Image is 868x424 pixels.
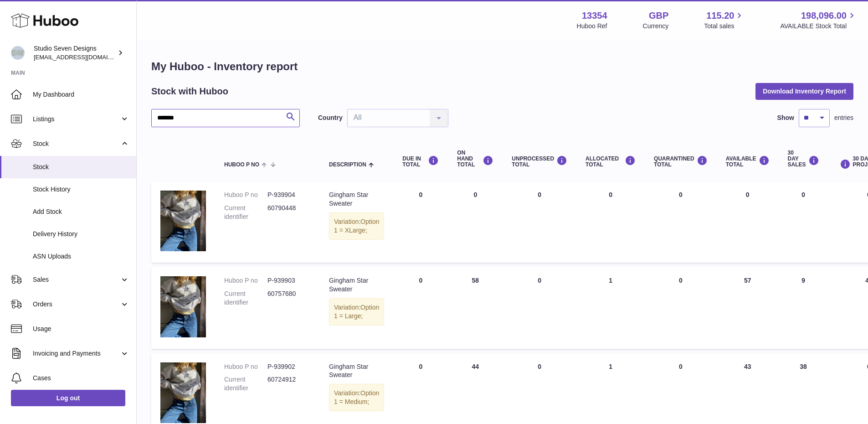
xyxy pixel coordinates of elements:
[11,46,25,60] img: contact.studiosevendesigns@gmail.com
[448,181,503,263] td: 0
[576,267,645,348] td: 1
[704,22,745,31] span: Total sales
[151,59,853,74] h1: My Huboo - Inventory report
[329,191,384,208] div: Gingham Star Sweater
[649,10,668,22] strong: GBP
[329,276,384,294] div: Gingham Star Sweater
[582,10,607,22] strong: 13354
[329,362,384,380] div: Gingham Star Sweater
[654,155,708,168] div: QUARANTINED Total
[267,204,311,221] dd: 60790448
[679,363,683,370] span: 0
[704,10,745,31] a: 115.20 Total sales
[151,85,228,98] h2: Stock with Huboo
[224,191,267,199] dt: Huboo P no
[224,204,267,221] dt: Current identifier
[267,276,311,285] dd: P-939903
[33,374,129,383] span: Cases
[33,300,120,309] span: Orders
[224,290,267,307] dt: Current identifier
[160,191,206,251] img: product image
[577,22,607,31] div: Huboo Ref
[448,267,503,348] td: 58
[318,114,343,122] label: Country
[33,230,129,238] span: Delivery History
[706,10,734,22] span: 115.20
[779,181,828,263] td: 0
[33,163,129,171] span: Stock
[503,181,576,263] td: 0
[224,276,267,285] dt: Huboo P no
[33,90,129,99] span: My Dashboard
[160,362,206,423] img: product image
[576,181,645,263] td: 0
[224,162,259,168] span: Huboo P no
[402,155,439,168] div: DUE IN TOTAL
[512,155,567,168] div: UNPROCESSED Total
[393,267,448,348] td: 0
[34,53,134,61] span: [EMAIL_ADDRESS][DOMAIN_NAME]
[334,218,379,234] span: Option 1 = XLarge;
[33,252,129,261] span: ASN Uploads
[503,267,576,348] td: 0
[726,155,770,168] div: AVAILABLE Total
[33,325,129,333] span: Usage
[393,181,448,263] td: 0
[717,181,779,263] td: 0
[679,191,683,198] span: 0
[679,277,683,284] span: 0
[160,276,206,337] img: product image
[329,298,384,326] div: Variation:
[267,191,311,199] dd: P-939904
[329,212,384,240] div: Variation:
[33,185,129,194] span: Stock History
[801,10,847,22] span: 198,096.00
[224,375,267,393] dt: Current identifier
[267,375,311,393] dd: 60724912
[33,140,120,148] span: Stock
[777,114,794,122] label: Show
[834,114,853,122] span: entries
[329,162,366,168] span: Description
[717,267,779,348] td: 57
[267,362,311,371] dd: P-939902
[780,10,857,31] a: 198,096.00 AVAILABLE Stock Total
[780,22,857,31] span: AVAILABLE Stock Total
[267,290,311,307] dd: 60757680
[11,390,125,406] a: Log out
[779,267,828,348] td: 9
[457,150,493,168] div: ON HAND Total
[34,44,116,62] div: Studio Seven Designs
[329,384,384,411] div: Variation:
[586,155,636,168] div: ALLOCATED Total
[643,22,669,31] div: Currency
[33,275,120,284] span: Sales
[33,349,120,358] span: Invoicing and Payments
[755,83,853,99] button: Download Inventory Report
[788,150,819,168] div: 30 DAY SALES
[33,115,120,124] span: Listings
[224,362,267,371] dt: Huboo P no
[33,207,129,216] span: Add Stock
